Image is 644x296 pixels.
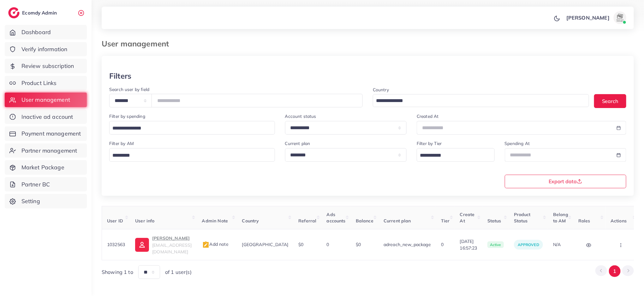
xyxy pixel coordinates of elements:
span: Product Links [21,79,57,87]
a: [PERSON_NAME][EMAIL_ADDRESS][DOMAIN_NAME] [135,234,192,255]
ul: Pagination [595,265,634,277]
a: Partner management [5,143,87,158]
label: Country [373,87,389,93]
div: Search for option [109,148,275,162]
a: Partner BC [5,177,87,192]
img: ic-user-info.36bf1079.svg [135,238,149,252]
span: approved [518,242,539,247]
label: Filter by spending [109,113,145,119]
span: Partner BC [21,180,50,189]
a: [PERSON_NAME]avatar [563,11,629,24]
label: Current plan [285,140,310,147]
button: Go to page 1 [609,265,621,277]
span: 0 [327,242,329,247]
span: 0 [441,242,444,247]
span: Status [487,218,501,224]
label: Filter by Tier [417,140,442,147]
label: Spending At [505,140,530,147]
span: Actions [611,218,627,224]
label: Account status [285,113,316,119]
button: Search [594,94,626,108]
span: [DATE] 16:57:23 [460,238,477,251]
span: Balance [356,218,373,224]
span: Verify information [21,45,68,53]
p: [PERSON_NAME] [152,234,192,242]
span: Payment management [21,130,81,138]
label: Filter by AM [109,140,134,147]
a: Review subscription [5,59,87,73]
img: logo [8,7,20,18]
a: Setting [5,194,87,208]
div: Search for option [417,148,494,162]
span: $0 [298,242,303,247]
span: of 1 user(s) [165,269,192,276]
span: [EMAIL_ADDRESS][DOMAIN_NAME] [152,242,192,254]
a: Product Links [5,76,87,90]
span: Add note [202,241,229,247]
span: User management [21,96,70,104]
span: adreach_new_package [384,242,431,247]
label: Created At [417,113,439,119]
span: Current plan [384,218,411,224]
button: Export data [505,175,627,188]
span: Product Status [514,212,531,224]
span: Inactive ad account [21,113,73,121]
span: Setting [21,197,40,205]
span: Roles [578,218,590,224]
a: Payment management [5,126,87,141]
span: active [487,241,504,248]
span: Review subscription [21,62,74,70]
a: Market Package [5,160,87,175]
a: User management [5,93,87,107]
span: N/A [553,242,561,247]
span: Tier [441,218,450,224]
input: Search for option [374,96,581,106]
input: Search for option [110,151,267,160]
span: $0 [356,242,361,247]
h2: Ecomdy Admin [22,10,58,16]
span: Partner management [21,147,77,155]
a: Inactive ad account [5,110,87,124]
span: Referral [298,218,316,224]
span: Country [242,218,259,224]
a: logoEcomdy Admin [8,7,58,18]
span: Showing 1 to [102,269,133,276]
span: User info [135,218,154,224]
span: Dashboard [21,28,51,36]
a: Dashboard [5,25,87,39]
h3: Filters [109,71,131,81]
p: [PERSON_NAME] [566,14,610,21]
span: Market Package [21,163,64,172]
input: Search for option [418,151,486,160]
input: Search for option [110,124,267,133]
span: [GEOGRAPHIC_DATA] [242,242,289,247]
span: Belong to AM [553,212,568,224]
span: 1032563 [107,242,125,247]
span: Admin Note [202,218,228,224]
span: Create At [460,212,475,224]
span: User ID [107,218,123,224]
div: Search for option [373,94,589,107]
span: Export data [549,179,582,184]
img: avatar [614,11,626,24]
div: Search for option [109,121,275,135]
a: Verify information [5,42,87,57]
h3: User management [102,39,174,48]
span: Ads accounts [327,212,346,224]
label: Search user by field [109,86,149,93]
img: admin_note.cdd0b510.svg [202,241,210,249]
